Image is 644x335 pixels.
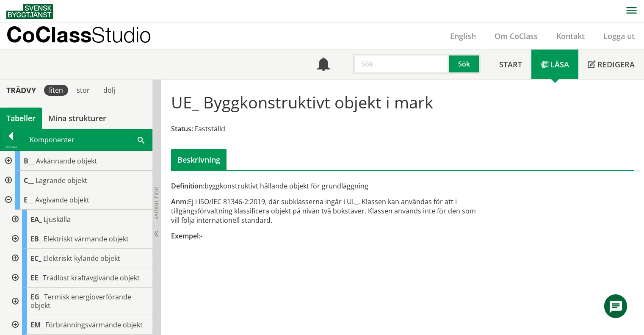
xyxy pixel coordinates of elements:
span: Redigera [597,59,635,69]
h1: UE_ Byggkonstruktivt objekt i mark [171,93,433,111]
div: - [171,231,476,241]
a: Kontakt [547,31,594,41]
div: Trädvy [2,86,41,95]
span: Fastställd [195,124,225,133]
div: Beskrivning [171,149,227,170]
div: Tillbaka [0,144,22,150]
a: Om CoClass [485,31,547,41]
a: Start [490,50,531,79]
a: Mina strukturer [42,108,113,129]
img: Svensk Byggtjänst [6,4,53,19]
div: byggkonstruktivt hållande objekt för grundläggning [171,181,476,191]
a: CoClassStudio [6,23,169,49]
span: E__ [24,195,33,205]
div: Ej i ISO/IEC 81346-2:2019, där subklasserna ingår i UL_. Klassen kan användas för att i tillgångs... [171,197,476,225]
a: English [441,31,485,41]
span: Exempel: [171,231,200,241]
span: Sök i tabellen [138,135,144,144]
span: Status: [171,124,193,133]
span: EE_ [30,273,41,282]
span: EB_ [30,234,42,244]
div: dölj [98,85,120,96]
span: Avkännande objekt [36,156,97,166]
span: B__ [24,156,34,166]
span: Elektriskt kylande objekt [43,254,120,263]
a: Logga ut [594,31,644,41]
a: Läsa [531,50,578,79]
a: Redigera [578,50,644,79]
span: Ljuskälla [44,215,71,224]
span: Läsa [550,59,569,69]
span: Förbränningsvärmande objekt [45,320,143,329]
button: Sök [449,54,481,74]
span: Dölj trädvy [153,186,160,219]
span: Studio [91,22,151,47]
span: EG_ [30,292,42,302]
span: Start [499,59,522,69]
div: stor [72,85,95,96]
span: Elektriskt värmande objekt [44,234,129,244]
span: Definition: [171,181,205,191]
span: Anm: [171,197,188,206]
div: Komponenter [22,129,152,150]
div: liten [44,85,68,96]
span: Lagrande objekt [36,176,87,185]
input: Sök [353,54,449,74]
span: Avgivande objekt [35,195,89,205]
span: EA_ [30,215,42,224]
p: CoClass [6,30,151,39]
span: Notifikationer [317,58,330,72]
span: EC_ [30,254,41,263]
span: C__ [24,176,34,185]
span: EM_ [30,320,44,329]
span: Termisk energiöverförande objekt [30,292,131,310]
span: Trådlöst kraftavgivande objekt [43,273,140,282]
